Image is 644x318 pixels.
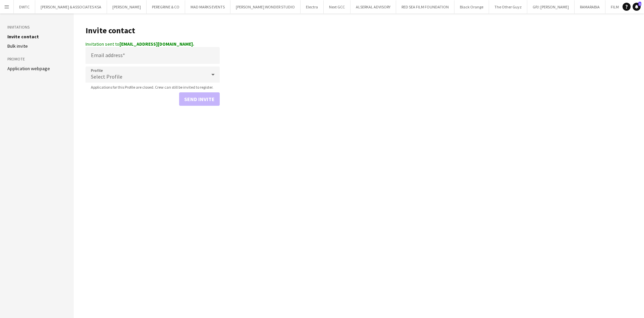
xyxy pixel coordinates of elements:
button: [PERSON_NAME] [107,0,147,13]
button: DWTC [14,0,35,13]
button: Black Orange [454,0,489,13]
button: RAMARABIA [575,0,605,13]
span: Select Profile [91,73,122,80]
div: Invitation sent to [86,41,220,47]
button: The Other Guyz [489,0,527,13]
a: 1 [633,3,641,11]
a: Application webpage [7,65,50,72]
a: Invite contact [7,34,39,40]
button: [PERSON_NAME] & ASSOCIATES KSA [35,0,107,13]
button: PEREGRINE & CO [147,0,185,13]
button: Electra [301,0,324,13]
button: GPJ: [PERSON_NAME] [527,0,575,13]
h3: Promote [7,56,66,62]
button: Next GCC [324,0,351,13]
strong: [EMAIL_ADDRESS][DOMAIN_NAME]. [119,41,194,47]
h3: Invitations [7,24,66,30]
h1: Invite contact [86,26,220,36]
button: MAD MARKS EVENTS [185,0,230,13]
button: ALSERKAL ADVISORY [351,0,396,13]
a: Bulk invite [7,43,28,49]
button: RED SEA FILM FOUNDATION [396,0,454,13]
span: Applications for this Profile are closed. Crew can still be invited to register. [86,85,219,90]
span: 1 [638,2,641,6]
button: [PERSON_NAME] WONDER STUDIO [230,0,301,13]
